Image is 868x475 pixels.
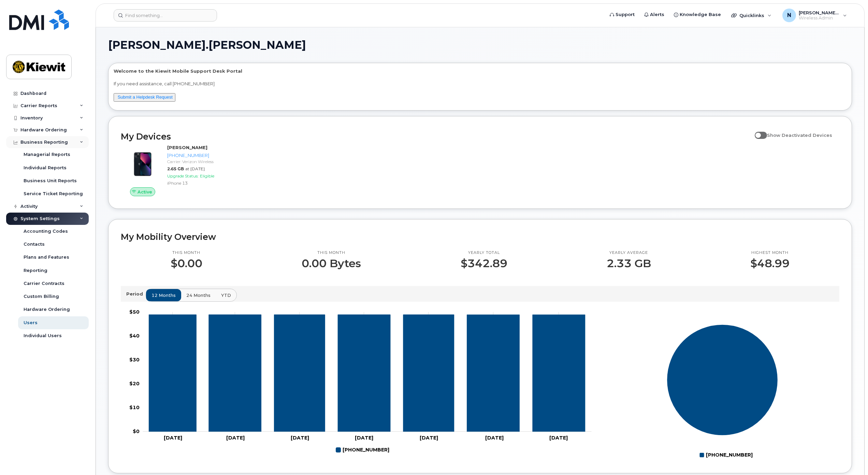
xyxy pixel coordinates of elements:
[221,292,231,299] span: YTD
[133,428,140,434] tspan: $0
[750,257,790,270] p: $48.99
[149,315,585,432] g: 913-594-9579
[607,250,651,256] p: Yearly average
[336,444,389,456] g: Legend
[129,380,140,387] tspan: $20
[226,435,244,441] tspan: [DATE]
[167,166,184,171] span: 2.65 GB
[129,333,140,339] tspan: $40
[129,357,140,363] tspan: $30
[167,145,207,150] strong: [PERSON_NAME]
[171,257,202,270] p: $0.00
[291,435,309,441] tspan: [DATE]
[461,257,507,270] p: $342.89
[607,257,651,270] p: 2.33 GB
[355,435,373,441] tspan: [DATE]
[121,131,751,142] h2: My Devices
[755,129,760,134] input: Show Deactivated Devices
[167,180,292,186] div: iPhone 13
[108,40,306,50] span: [PERSON_NAME].[PERSON_NAME]
[461,250,507,256] p: Yearly total
[129,309,592,456] g: Chart
[667,325,778,461] g: Chart
[167,152,292,159] div: [PHONE_NUMBER]
[200,173,214,178] span: Eligible
[302,257,361,270] p: 0.00 Bytes
[186,292,211,299] span: 24 months
[126,291,146,297] p: Period
[302,250,361,256] p: This month
[185,166,205,171] span: at [DATE]
[838,445,863,470] iframe: Messenger Launcher
[114,68,847,74] p: Welcome to the Kiewit Mobile Support Desk Portal
[420,435,438,441] tspan: [DATE]
[171,250,202,256] p: This month
[167,159,292,164] div: Carrier: Verizon Wireless
[750,250,790,256] p: Highest month
[138,189,152,195] span: Active
[129,309,140,315] tspan: $50
[667,325,778,436] g: Series
[549,435,568,441] tspan: [DATE]
[121,144,294,196] a: Active[PERSON_NAME][PHONE_NUMBER]Carrier: Verizon Wireless2.65 GBat [DATE]Upgrade Status:Eligible...
[336,444,389,456] g: 913-594-9579
[114,93,175,102] button: Submit a Helpdesk Request
[167,173,199,178] span: Upgrade Status:
[485,435,504,441] tspan: [DATE]
[126,148,159,181] img: image20231002-3703462-1ig824h.jpeg
[767,132,832,138] span: Show Deactivated Devices
[129,404,140,411] tspan: $10
[164,435,182,441] tspan: [DATE]
[121,232,839,242] h2: My Mobility Overview
[118,95,173,100] a: Submit a Helpdesk Request
[114,81,847,87] p: If you need assistance, call [PHONE_NUMBER]
[699,449,753,461] g: Legend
